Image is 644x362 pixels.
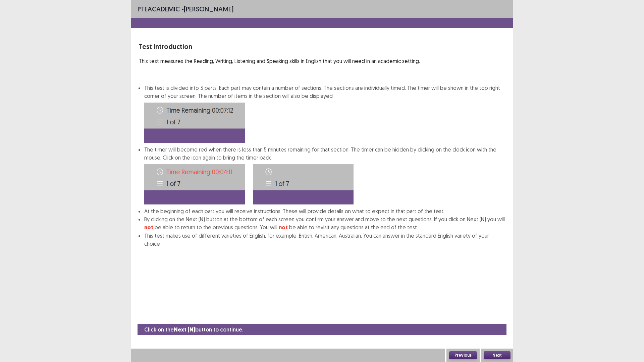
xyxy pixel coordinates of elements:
[279,224,288,231] strong: not
[174,326,195,333] strong: Next (N)
[144,215,505,232] li: By clicking on the Next (N) button at the bottom of each screen you confirm your answer and move ...
[139,42,505,52] p: Test Introduction
[138,4,233,14] p: - [PERSON_NAME]
[144,207,505,215] li: At the beginning of each part you will receive instructions. These will provide details on what t...
[449,351,477,359] button: Previous
[144,325,243,334] p: Click on the button to continue.
[144,84,505,143] li: This test is divided into 3 parts. Each part may contain a number of sections. The sections are i...
[253,164,354,204] img: Time-image
[144,232,505,248] li: This test makes use of different varieties of English, for example, British, American, Australian...
[144,103,245,143] img: Time-image
[144,164,245,204] img: Time-image
[484,351,511,359] button: Next
[139,57,505,65] p: This test measures the Reading, Writing, Listening and Speaking skills in English that you will n...
[144,224,153,231] strong: not
[138,5,180,13] span: PTE academic
[144,145,505,207] li: The timer will become red when there is less than 5 minutes remaining for that section. The timer...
